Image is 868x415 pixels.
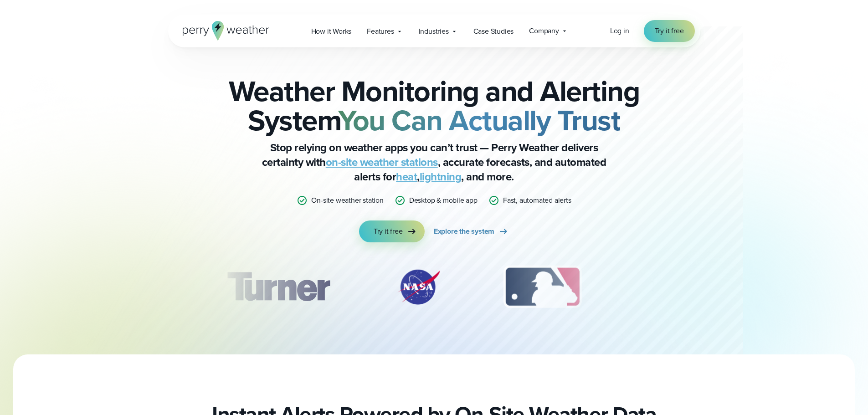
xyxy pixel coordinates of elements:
[374,226,403,237] span: Try it free
[494,264,591,310] img: MLB.svg
[434,226,494,237] span: Explore the system
[359,220,425,242] a: Try it free
[303,22,360,41] a: How it Works
[311,195,383,206] p: On-site weather station
[311,26,352,37] span: How it Works
[644,20,695,42] a: Try it free
[387,264,451,310] div: 2 of 12
[213,264,343,310] img: Turner-Construction_1.svg
[610,26,629,36] a: Log in
[214,77,655,135] h2: Weather Monitoring and Alerting System
[396,169,417,185] a: heat
[503,195,571,206] p: Fast, automated alerts
[466,22,522,41] a: Case Studies
[420,169,462,185] a: lightning
[409,195,478,206] p: Desktop & mobile app
[655,26,684,36] span: Try it free
[338,99,620,142] strong: You Can Actually Trust
[214,264,655,314] div: slideshow
[367,26,394,37] span: Features
[634,264,707,310] img: PGA.svg
[252,140,616,184] p: Stop relying on weather apps you can’t trust — Perry Weather delivers certainty with , accurate f...
[213,264,343,310] div: 1 of 12
[326,154,438,170] a: on-site weather stations
[473,26,514,37] span: Case Studies
[387,264,451,310] img: NASA.svg
[434,220,509,242] a: Explore the system
[529,26,559,36] span: Company
[494,264,591,310] div: 3 of 12
[634,264,707,310] div: 4 of 12
[419,26,449,37] span: Industries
